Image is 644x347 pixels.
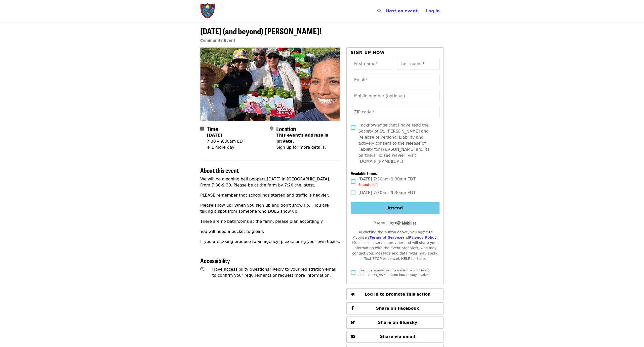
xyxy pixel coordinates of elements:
p: There are no bathrooms at the farm, please plan accordingly. [200,218,340,225]
div: By clicking the button above, you agree to Mobilize's and . Mobilize is a service provider and wi... [351,230,439,261]
button: Share via email [346,331,444,343]
img: Labor Day (and beyond) Peppers! organized by Society of St. Andrew [200,48,340,121]
span: Accessibility [200,256,230,265]
span: [DATE] (and beyond) [PERSON_NAME]! [200,25,321,37]
span: Time [207,124,218,133]
span: Log in to promote this action [365,292,430,297]
input: Email [351,74,439,86]
i: map-marker-alt icon [270,126,273,131]
span: Powered by [374,221,416,225]
p: You will need a bucket to glean. [200,229,340,235]
i: question-circle icon [200,267,204,272]
i: calendar icon [200,126,204,131]
span: I acknowledge that I have read the Society of St. [PERSON_NAME] and Release of Personal Liability... [358,122,435,165]
a: Host an event [386,9,418,13]
span: I want to receive text messages from Society of St. [PERSON_NAME] about how to stay involved. [358,269,431,277]
span: This event's address is private. [276,133,328,144]
strong: [DATE] [207,133,222,138]
button: Log in [422,6,444,16]
button: Log in to promote this action [346,288,444,300]
a: Community Event [200,38,235,42]
span: 6 spots left [358,183,378,187]
img: Powered by Mobilize [394,221,416,225]
div: + 1 more day [207,144,245,150]
span: [DATE] 7:30am–9:30am EDT [358,176,416,187]
p: PLEASE remember that school has started and traffic is heavier. [200,192,340,198]
div: 7:30 – 9:30am EDT [207,138,245,144]
span: Have accessibility questions? Reply to your registration email to confirm your requirements or re... [212,267,336,278]
p: If you are taking produce to an agency, please bring your own boxes. [200,239,340,245]
input: Search [384,5,388,17]
span: Share on Bluesky [378,320,417,325]
button: Share on Bluesky [346,317,444,329]
span: Share on Facebook [376,306,419,311]
span: Log in [426,9,440,13]
a: Terms of Service [370,235,403,239]
span: Location [276,124,296,133]
a: Privacy Policy [409,235,437,239]
input: ZIP code [351,106,439,118]
input: Mobile number (optional) [351,90,439,102]
span: Sign up for more details. [276,145,326,150]
span: [DATE] 7:30am–9:30am EDT [358,190,416,196]
button: Share on Facebook [346,302,444,314]
input: Last name [397,58,439,70]
img: Society of St. Andrew - Home [200,3,215,19]
i: search icon [377,9,381,13]
span: About this event [200,166,239,175]
p: We will be gleaning bell peppers [DATE] in [GEOGRAPHIC_DATA]. From 7:30-9:30. Please be at the fa... [200,176,340,188]
span: Sign up now [351,50,385,55]
button: Attend [351,202,439,214]
span: Available times [351,170,377,176]
p: Please show up! When you sign up and don't show up... You are taking a spot from someone who DOES... [200,202,340,214]
input: First name [351,58,393,70]
span: Share via email [380,334,415,339]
